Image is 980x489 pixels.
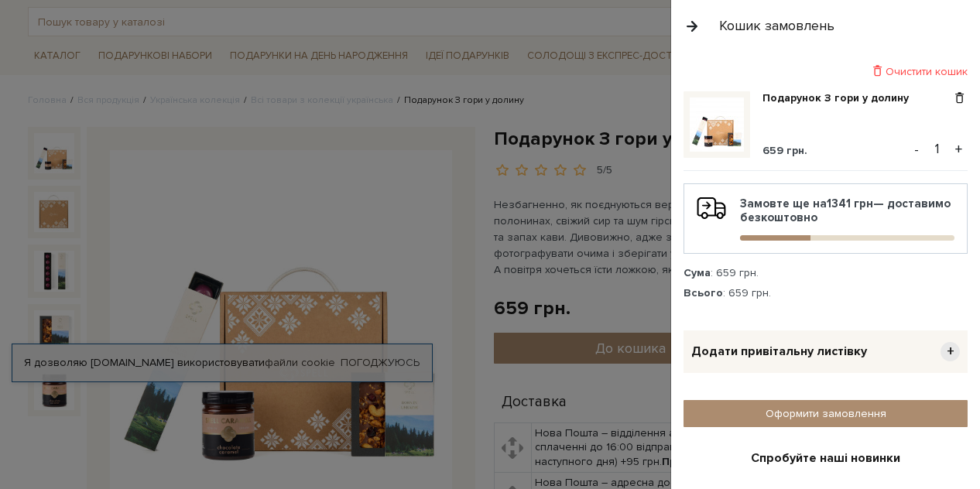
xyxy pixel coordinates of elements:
div: : 659 грн. [684,266,968,280]
span: 659 грн. [762,144,807,157]
div: Кошик замовлень [719,17,834,35]
strong: Сума [684,266,711,279]
div: Спробуйте наші новинки [693,450,958,467]
div: : 659 грн. [684,286,968,300]
span: + [941,342,960,361]
button: - [909,138,924,161]
strong: Всього [684,286,723,299]
a: Подарунок З гори у долину [762,91,920,105]
img: Подарунок З гори у долину [690,97,744,152]
a: Оформити замовлення [684,400,968,427]
b: 1341 грн [827,197,873,210]
div: Замовте ще на — доставимо безкоштовно [697,197,954,241]
span: Додати привітальну листівку [691,344,867,360]
button: + [950,138,968,161]
div: Очистити кошик [684,64,968,79]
